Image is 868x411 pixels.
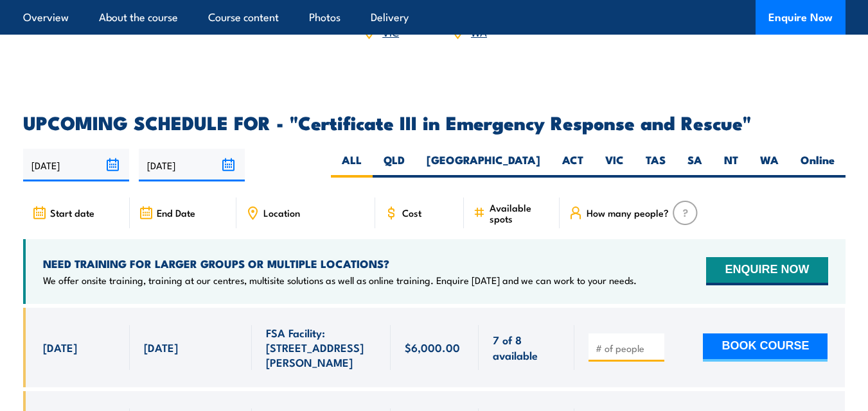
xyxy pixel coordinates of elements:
label: SA [677,153,713,178]
label: [GEOGRAPHIC_DATA] [416,153,551,178]
label: QLD [373,153,416,178]
span: $6,000.00 [405,340,460,355]
a: WA [471,24,487,39]
label: Online [790,153,846,178]
label: ACT [551,153,594,178]
label: ALL [331,153,373,178]
h4: NEED TRAINING FOR LARGER GROUPS OR MULTIPLE LOCATIONS? [43,256,637,271]
input: # of people [596,342,660,355]
span: FSA Facility: [STREET_ADDRESS][PERSON_NAME] [266,325,376,370]
span: Location [263,207,300,218]
label: TAS [635,153,677,178]
span: End Date [157,207,195,218]
button: BOOK COURSE [703,333,828,362]
label: WA [749,153,790,178]
label: VIC [594,153,635,178]
button: ENQUIRE NOW [706,257,828,285]
a: VIC [382,24,399,39]
p: We offer onsite training, training at our centres, multisite solutions as well as online training... [43,274,637,287]
span: How many people? [587,207,669,218]
span: Available spots [490,202,551,224]
label: NT [713,153,749,178]
input: To date [139,149,245,181]
span: Start date [50,207,94,218]
h2: UPCOMING SCHEDULE FOR - "Certificate III in Emergency Response and Rescue" [23,113,846,130]
span: [DATE] [144,340,178,355]
input: From date [23,149,129,181]
span: 7 of 8 available [493,332,560,362]
span: [DATE] [43,340,77,355]
span: Cost [402,207,421,218]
